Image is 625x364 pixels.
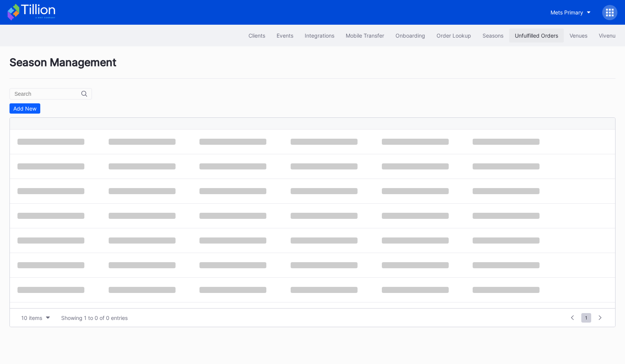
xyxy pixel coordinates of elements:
button: Mobile Transfer [340,28,390,43]
div: Order Lookup [437,32,471,39]
button: Events [271,28,299,43]
button: Mets Primary [545,5,597,19]
div: Clients [248,32,265,39]
span: 1 [581,313,591,323]
button: Integrations [299,28,340,43]
div: Season Management [9,56,616,79]
button: Add New [9,103,40,114]
div: Seasons [483,32,503,39]
button: Clients [243,28,271,43]
div: Mobile Transfer [346,32,384,39]
div: Venues [570,32,587,39]
div: Integrations [305,32,334,39]
button: Onboarding [390,28,431,43]
button: Seasons [477,28,509,43]
div: 10 items [21,315,42,321]
div: Mets Primary [551,9,583,16]
div: Showing 1 to 0 of 0 entries [61,315,128,321]
div: Unfulfilled Orders [515,32,558,39]
div: Vivenu [599,32,616,39]
button: 10 items [17,313,54,323]
button: Order Lookup [431,28,477,43]
div: Onboarding [396,32,425,39]
button: Unfulfilled Orders [509,28,564,43]
div: Add New [13,105,36,112]
button: Venues [564,28,593,43]
button: Vivenu [593,28,621,43]
input: Search [14,91,81,97]
div: Events [277,32,293,39]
